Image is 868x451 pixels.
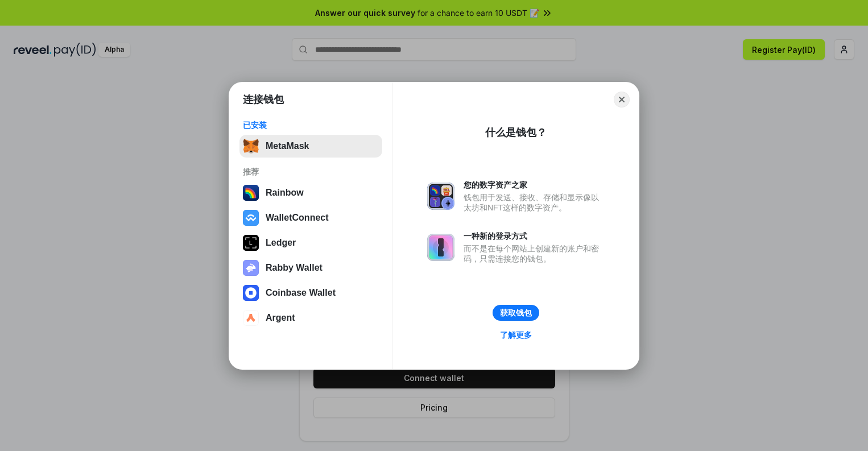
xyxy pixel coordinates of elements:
div: 了解更多 [500,330,532,340]
div: 而不是在每个网站上创建新的账户和密码，只需连接您的钱包。 [464,243,605,264]
button: Ledger [239,231,382,254]
div: WalletConnect [266,213,329,223]
div: 获取钱包 [500,308,532,318]
button: Close [614,92,630,107]
div: 一种新的登录方式 [464,231,605,241]
div: 已安装 [243,120,379,130]
button: Coinbase Wallet [239,282,382,304]
a: 了解更多 [493,328,539,342]
img: svg+xml,%3Csvg%20xmlns%3D%22http%3A%2F%2Fwww.w3.org%2F2000%2Fsvg%22%20fill%3D%22none%22%20viewBox... [243,260,259,276]
img: svg+xml,%3Csvg%20width%3D%2228%22%20height%3D%2228%22%20viewBox%3D%220%200%2028%2028%22%20fill%3D... [243,285,259,301]
div: Ledger [266,238,296,248]
img: svg+xml,%3Csvg%20xmlns%3D%22http%3A%2F%2Fwww.w3.org%2F2000%2Fsvg%22%20width%3D%2228%22%20height%3... [243,235,259,251]
div: 钱包用于发送、接收、存储和显示像以太坊和NFT这样的数字资产。 [464,192,605,213]
button: WalletConnect [239,206,382,229]
img: svg+xml,%3Csvg%20xmlns%3D%22http%3A%2F%2Fwww.w3.org%2F2000%2Fsvg%22%20fill%3D%22none%22%20viewBox... [427,183,454,210]
div: 推荐 [243,167,379,177]
div: MetaMask [266,141,309,151]
div: Argent [266,313,295,323]
button: Argent [239,307,382,329]
h1: 连接钱包 [243,93,284,106]
button: MetaMask [239,135,382,158]
img: svg+xml,%3Csvg%20xmlns%3D%22http%3A%2F%2Fwww.w3.org%2F2000%2Fsvg%22%20fill%3D%22none%22%20viewBox... [427,234,454,261]
div: 什么是钱包？ [485,126,547,139]
div: 您的数字资产之家 [464,180,605,190]
img: svg+xml,%3Csvg%20width%3D%2228%22%20height%3D%2228%22%20viewBox%3D%220%200%2028%2028%22%20fill%3D... [243,310,259,326]
div: Rainbow [266,188,304,198]
button: 获取钱包 [493,305,539,321]
img: svg+xml,%3Csvg%20fill%3D%22none%22%20height%3D%2233%22%20viewBox%3D%220%200%2035%2033%22%20width%... [243,138,259,154]
div: Coinbase Wallet [266,288,336,298]
button: Rabby Wallet [239,256,382,279]
img: svg+xml,%3Csvg%20width%3D%22120%22%20height%3D%22120%22%20viewBox%3D%220%200%20120%20120%22%20fil... [243,185,259,201]
button: Rainbow [239,181,382,204]
div: Rabby Wallet [266,263,323,273]
img: svg+xml,%3Csvg%20width%3D%2228%22%20height%3D%2228%22%20viewBox%3D%220%200%2028%2028%22%20fill%3D... [243,210,259,226]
